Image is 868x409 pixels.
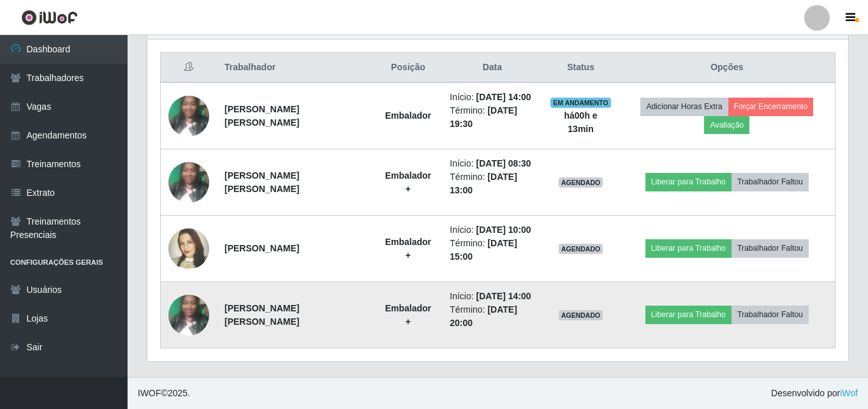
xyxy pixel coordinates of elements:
time: [DATE] 14:00 [476,291,531,301]
span: Desenvolvido por [771,387,858,400]
time: [DATE] 08:30 [476,158,531,168]
li: Início: [450,290,534,303]
li: Término: [450,170,534,197]
li: Término: [450,303,534,330]
img: 1713098995975.jpeg [168,89,209,143]
span: AGENDADO [559,177,603,188]
img: 1719496420169.jpeg [168,204,209,293]
button: Trabalhador Faltou [732,239,809,257]
button: Liberar para Trabalho [645,173,732,191]
strong: Embalador + [385,170,431,194]
button: Trabalhador Faltou [732,306,809,323]
th: Status [542,53,619,83]
th: Data [442,53,542,83]
button: Liberar para Trabalho [645,306,732,323]
th: Posição [374,53,443,83]
li: Início: [450,157,534,170]
span: EM ANDAMENTO [550,98,611,108]
span: AGENDADO [559,244,603,254]
li: Início: [450,91,534,104]
li: Início: [450,223,534,237]
span: AGENDADO [559,310,603,320]
strong: [PERSON_NAME] [PERSON_NAME] [224,170,299,194]
time: [DATE] 10:00 [476,225,531,235]
button: Adicionar Horas Extra [640,98,728,115]
th: Trabalhador [217,53,374,83]
strong: Embalador + [385,303,431,327]
span: IWOF [138,388,161,398]
time: [DATE] 14:00 [476,92,531,102]
img: CoreUI Logo [21,10,78,26]
th: Opções [619,53,835,83]
strong: [PERSON_NAME] [PERSON_NAME] [224,303,299,327]
li: Término: [450,237,534,264]
strong: Embalador [385,110,431,121]
button: Forçar Encerramento [728,98,814,115]
img: 1713098995975.jpeg [168,155,209,209]
strong: Embalador + [385,237,431,260]
button: Liberar para Trabalho [645,239,732,257]
img: 1713098995975.jpeg [168,288,209,342]
button: Avaliação [704,116,749,134]
button: Trabalhador Faltou [732,173,809,191]
a: iWof [840,388,858,398]
span: © 2025 . [138,387,190,400]
strong: há 00 h e 13 min [564,110,597,134]
li: Término: [450,104,534,131]
strong: [PERSON_NAME] [224,243,299,253]
strong: [PERSON_NAME] [PERSON_NAME] [224,104,299,128]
